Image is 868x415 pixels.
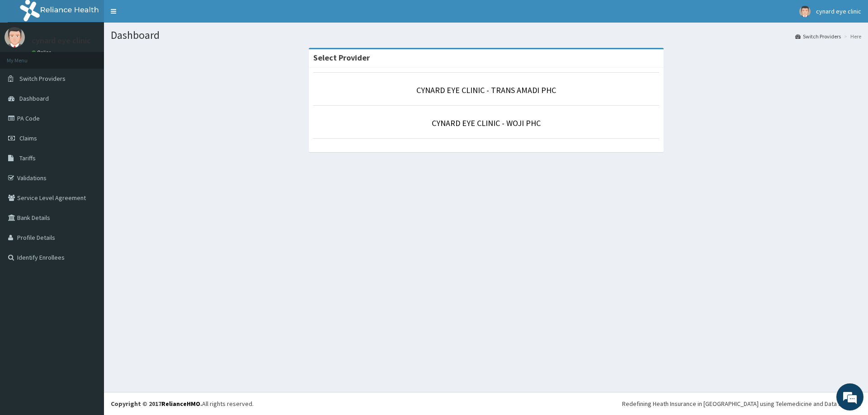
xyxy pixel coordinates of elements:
a: Online [32,49,53,56]
strong: Copyright © 2017 . [111,400,202,408]
footer: All rights reserved. [104,392,868,415]
span: Switch Providers [19,75,66,83]
li: Here [842,33,861,40]
span: Claims [19,134,37,142]
img: User Image [5,27,25,47]
strong: Select Provider [313,52,370,63]
h1: Dashboard [111,29,861,41]
a: CYNARD EYE CLINIC - TRANS AMADI PHC [416,85,556,95]
p: cynard eye clinic [32,37,91,45]
a: CYNARD EYE CLINIC - WOJI PHC [432,118,541,128]
a: RelianceHMO [161,400,200,408]
span: Tariffs [19,154,36,162]
span: Dashboard [19,94,49,103]
span: cynard eye clinic [816,7,861,15]
a: Switch Providers [795,33,841,40]
img: User Image [799,6,811,17]
div: Redefining Heath Insurance in [GEOGRAPHIC_DATA] using Telemedicine and Data Science! [622,399,861,408]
